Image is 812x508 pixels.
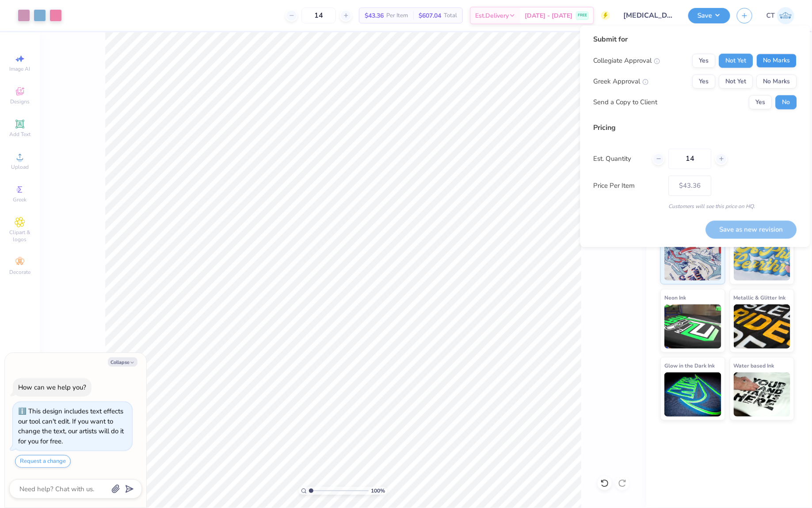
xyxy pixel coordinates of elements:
div: Greek Approval [594,76,649,87]
img: Puff Ink [734,236,791,281]
a: CT [766,7,794,24]
label: Est. Quantity [594,154,646,164]
span: Upload [11,163,29,171]
span: Glow in the Dark Ink [664,361,715,370]
button: Yes [693,54,716,68]
button: Not Yet [719,75,753,89]
img: Carly Tapson [777,7,794,24]
span: [DATE] - [DATE] [525,11,572,20]
input: – – [301,8,336,23]
button: Save [688,8,730,23]
button: Request a change [15,455,71,468]
span: Decorate [9,269,30,276]
button: Yes [693,75,716,89]
span: $607.04 [419,11,441,20]
span: Water based Ink [734,361,774,370]
span: Total [444,11,457,20]
span: Per Item [386,11,408,20]
label: Price Per Item [594,181,662,191]
button: No [776,95,797,110]
img: Standard [664,236,721,281]
input: – – [669,149,712,169]
span: Designs [10,98,30,105]
button: Yes [749,95,772,110]
span: Add Text [9,131,30,138]
span: Clipart & logos [4,229,35,243]
span: Est. Delivery [475,11,509,20]
div: How can we help you? [18,383,86,392]
span: $43.36 [365,11,384,20]
button: Not Yet [719,54,753,68]
button: No Marks [757,75,797,89]
button: Collapse [108,357,137,367]
div: Submit for [594,34,797,45]
span: CT [766,11,775,21]
span: Greek [13,196,27,203]
input: Untitled Design [617,7,682,24]
img: Water based Ink [734,372,791,417]
button: No Marks [757,54,797,68]
div: Pricing [594,123,797,133]
div: This design includes text effects our tool can't edit. If you want to change the text, our artist... [18,407,124,446]
span: FREE [578,12,587,19]
span: Image AI [10,65,30,72]
img: Glow in the Dark Ink [664,372,721,417]
span: Metallic & Glitter Ink [734,293,786,302]
img: Neon Ink [664,304,721,349]
div: Collegiate Approval [594,56,660,66]
span: 100 % [371,487,385,495]
div: Send a Copy to Client [594,97,658,107]
img: Metallic & Glitter Ink [734,304,791,349]
span: Neon Ink [664,293,686,302]
div: Customers will see this price on HQ. [594,203,797,211]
